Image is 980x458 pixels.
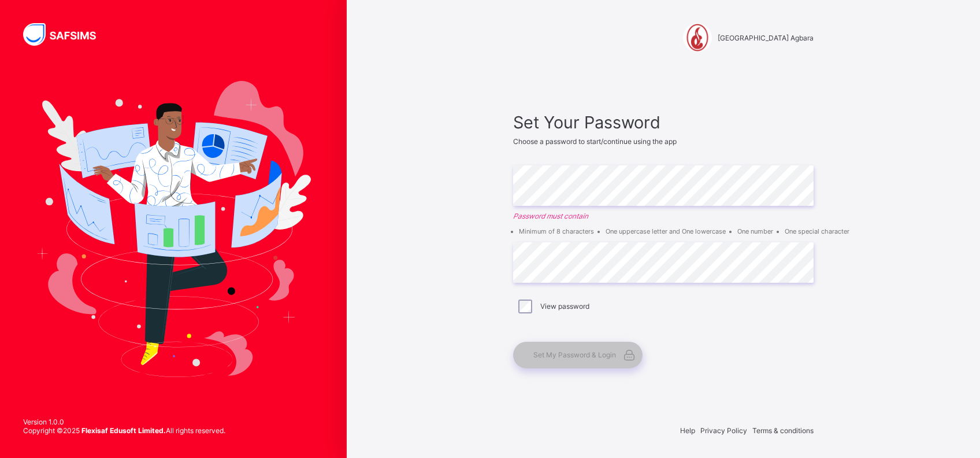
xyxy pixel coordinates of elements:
span: Version 1.0.0 [23,418,225,426]
img: Corona Secondary School Agbara [683,23,712,52]
li: One uppercase letter and One lowercase [606,227,726,235]
em: Password must contain [513,212,814,220]
li: One number [737,227,773,235]
strong: Flexisaf Edusoft Limited. [81,426,166,435]
label: View password [540,302,589,311]
span: [GEOGRAPHIC_DATA] Agbara [718,34,814,42]
li: Minimum of 8 characters [519,227,594,235]
span: Set Your Password [513,112,814,132]
span: Terms & conditions [752,426,814,435]
span: Choose a password to start/continue using the app [513,137,677,146]
span: Help [680,426,695,435]
img: SAFSIMS Logo [23,23,110,46]
span: Copyright © 2025 All rights reserved. [23,426,225,435]
img: Hero Image [36,81,311,377]
li: One special character [785,227,849,235]
span: Set My Password & Login [533,350,616,359]
span: Privacy Policy [700,426,747,435]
